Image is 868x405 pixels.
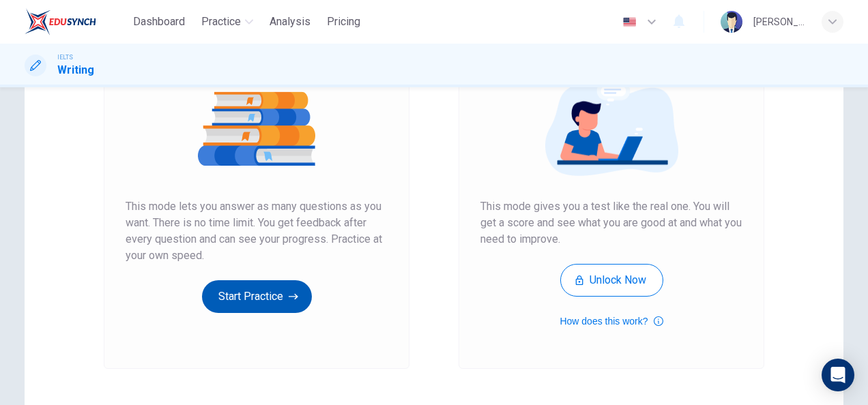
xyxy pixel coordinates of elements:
button: Analysis [264,10,316,34]
img: EduSynch logo [25,8,96,35]
a: EduSynch logo [25,8,128,35]
button: Start Practice [202,280,312,313]
button: Pricing [321,10,366,34]
span: This mode lets you answer as many questions as you want. There is no time limit. You get feedback... [126,198,388,264]
img: en [621,17,638,27]
span: Dashboard [133,14,185,30]
span: IELTS [57,52,73,62]
span: Practice [201,14,241,30]
button: Practice [196,10,259,34]
span: This mode gives you a test like the real one. You will get a score and see what you are good at a... [480,198,742,247]
button: Dashboard [128,10,190,34]
div: [PERSON_NAME] [753,14,805,30]
button: How does this work? [560,313,663,329]
img: Profile picture [721,11,742,33]
h1: Writing [57,62,94,78]
div: Open Intercom Messenger [822,359,854,391]
button: Unlock Now [560,264,663,297]
span: Pricing [327,14,360,30]
span: Analysis [270,14,310,30]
